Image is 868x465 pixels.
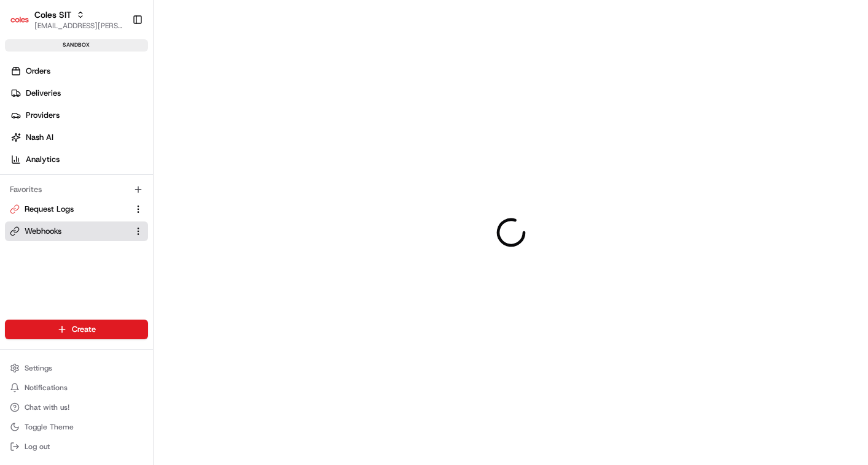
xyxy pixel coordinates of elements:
span: Chat with us! [25,402,69,412]
a: Request Logs [10,204,128,215]
button: Webhooks [5,221,148,241]
span: Analytics [26,154,60,165]
button: Settings [5,359,148,377]
span: Log out [25,442,50,452]
button: Log out [5,438,148,455]
span: Webhooks [25,226,61,237]
span: Orders [26,66,50,77]
a: Deliveries [5,83,153,103]
span: Deliveries [26,88,61,99]
button: Coles SITColes SIT[EMAIL_ADDRESS][PERSON_NAME][PERSON_NAME][DOMAIN_NAME] [5,5,127,34]
span: Notifications [25,383,68,393]
button: Coles SIT [34,9,71,21]
a: Nash AI [5,128,153,147]
button: Notifications [5,379,148,396]
span: Nash AI [26,132,53,143]
button: [EMAIL_ADDRESS][PERSON_NAME][PERSON_NAME][DOMAIN_NAME] [34,21,122,31]
button: Chat with us! [5,399,148,416]
span: Create [72,324,96,335]
button: Create [5,320,148,339]
span: Request Logs [25,204,74,215]
span: Settings [25,363,52,373]
span: Providers [26,110,60,121]
button: Toggle Theme [5,418,148,436]
a: Webhooks [10,226,128,237]
a: Analytics [5,150,153,169]
button: Request Logs [5,199,148,219]
div: Favorites [5,180,148,199]
span: Toggle Theme [25,422,74,432]
a: Providers [5,106,153,125]
div: sandbox [5,39,148,52]
img: Coles SIT [10,10,29,29]
a: Orders [5,61,153,81]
